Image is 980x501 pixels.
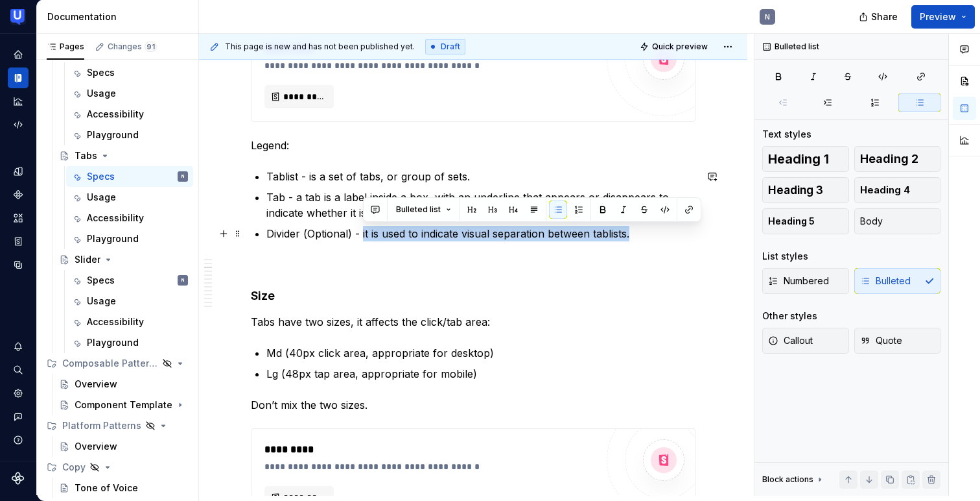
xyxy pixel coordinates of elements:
[762,268,849,294] button: Numbered
[54,436,193,457] a: Overview
[765,12,770,22] div: N
[768,153,829,165] span: Heading 1
[8,91,29,112] a: Analytics
[8,161,29,182] a: Design tokens
[66,166,193,187] a: SpecsN
[768,334,813,347] span: Callout
[8,184,29,205] a: Components
[75,482,138,495] div: Tone of Voice
[768,275,829,287] span: Numbered
[54,478,193,498] a: Tone of Voice
[47,10,193,23] div: Documentation
[66,104,193,125] a: Accessibility
[75,398,172,411] div: Component Template
[41,457,193,478] div: Copy
[852,5,906,29] button: Share
[762,250,808,263] div: List styles
[920,10,956,23] span: Preview
[66,83,193,104] a: Usage
[75,149,97,162] div: Tabs
[54,395,193,415] a: Component Template
[54,249,193,270] a: Slider
[75,378,117,391] div: Overview
[762,474,813,485] div: Block actions
[860,153,918,165] span: Heading 2
[8,114,29,135] a: Code automation
[266,345,695,361] p: Md (40px click area, appropriate for desktop)
[762,177,849,203] button: Heading 3
[854,146,941,172] button: Heading 2
[225,42,415,52] span: This page is new and has not been published yet.
[266,366,695,382] p: Lg (48px tap area, appropriate for mobile)
[145,42,157,52] span: 91
[54,374,193,395] a: Overview
[860,184,910,197] span: Heading 4
[266,189,695,221] p: Tab - a tab is a label inside a box, with an underline that appears or disappears to indicate whe...
[47,42,84,52] div: Pages
[41,353,193,374] div: Composable Patterns
[54,145,193,166] a: Tabs
[62,357,158,370] div: Composable Patterns
[66,228,193,249] a: Playground
[8,336,29,357] button: Notifications
[62,461,86,474] div: Copy
[181,274,184,287] div: N
[251,288,695,304] h4: Size
[251,397,695,413] p: Don’t mix the two sizes.
[8,406,29,427] button: Contact support
[911,5,975,29] button: Preview
[87,170,115,183] div: Specs
[762,128,811,141] div: Text styles
[860,334,902,347] span: Quote
[66,332,193,353] a: Playground
[266,169,695,184] p: Tablist - is a set of tabs, or group of sets.
[87,108,144,121] div: Accessibility
[10,9,26,25] img: 41adf70f-fc1c-4662-8e2d-d2ab9c673b1b.png
[8,360,29,380] button: Search ⌘K
[87,336,139,349] div: Playground
[75,440,117,453] div: Overview
[768,215,815,228] span: Heading 5
[441,42,460,52] span: Draft
[636,38,714,56] button: Quick preview
[87,191,116,204] div: Usage
[75,253,100,266] div: Slider
[66,125,193,145] a: Playground
[762,310,817,323] div: Other styles
[8,383,29,404] a: Settings
[854,328,941,354] button: Quote
[66,291,193,312] a: Usage
[41,415,193,436] div: Platform Patterns
[762,208,849,234] button: Heading 5
[652,42,708,52] span: Quick preview
[8,231,29,252] a: Storybook stories
[871,10,898,23] span: Share
[87,87,116,100] div: Usage
[762,328,849,354] button: Callout
[8,67,29,88] a: Documentation
[251,314,695,330] p: Tabs have two sizes, it affects the click/tab area:
[860,215,883,228] span: Body
[66,208,193,228] a: Accessibility
[251,138,695,153] p: Legend:
[66,187,193,208] a: Usage
[762,146,849,172] button: Heading 1
[66,270,193,291] a: SpecsN
[62,419,141,432] div: Platform Patterns
[87,128,139,141] div: Playground
[66,62,193,83] a: Specs
[266,226,695,241] p: Divider (Optional) - it is used to indicate visual separation between tablists.
[8,44,29,65] a: Home
[12,472,25,485] svg: Supernova Logo
[8,208,29,228] a: Assets
[87,315,144,328] div: Accessibility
